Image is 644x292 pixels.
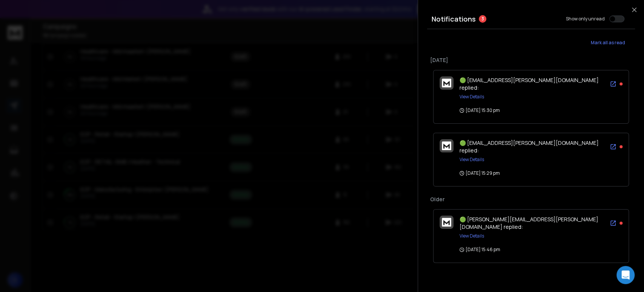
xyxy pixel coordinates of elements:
[591,40,625,46] span: Mark all as read
[616,266,635,284] div: Open Intercom Messenger
[581,35,635,50] button: Mark all as read
[460,157,484,163] button: View Details
[460,216,598,230] span: 🟢 [PERSON_NAME][EMAIL_ADDRESS][PERSON_NAME][DOMAIN_NAME] replied:
[460,76,599,91] span: 🟢 [EMAIL_ADDRESS][PERSON_NAME][DOMAIN_NAME] replied:
[460,139,599,154] span: 🟢 [EMAIL_ADDRESS][PERSON_NAME][DOMAIN_NAME] replied:
[430,196,632,203] p: Older
[442,218,451,227] img: logo
[460,107,500,113] p: [DATE] 15:30 pm
[442,141,451,150] img: logo
[442,79,451,87] img: logo
[460,247,500,253] p: [DATE] 15:46 pm
[460,170,500,176] p: [DATE] 15:29 pm
[460,94,484,100] button: View Details
[430,56,632,64] p: [DATE]
[479,15,486,23] span: 3
[566,16,605,22] label: Show only unread
[460,233,484,239] button: View Details
[432,14,476,24] h3: Notifications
